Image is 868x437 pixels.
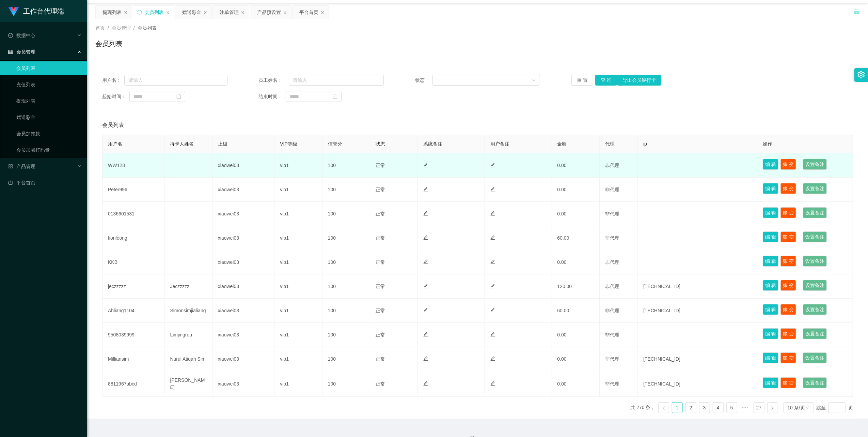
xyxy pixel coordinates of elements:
li: 1 [672,402,683,413]
button: 编 辑 [763,159,778,170]
button: 账 变 [780,352,796,363]
a: 赠送彩金 [16,110,82,124]
i: 图标: appstore-o [8,164,13,169]
td: 100 [322,323,370,347]
button: 设置备注 [803,183,827,194]
span: 数据中心 [8,33,35,38]
span: ••• [740,402,751,413]
i: 图标: edit [490,259,495,264]
td: 0.00 [552,153,600,178]
td: xiaowei03 [212,274,274,299]
span: 正常 [376,356,385,362]
td: 60.00 [552,299,600,323]
i: 图标: edit [423,356,428,361]
span: / [133,25,135,31]
span: 非代理 [605,308,619,313]
a: 1 [672,403,682,413]
a: 会员列表 [16,61,82,75]
td: 0.00 [552,347,600,371]
i: 图标: edit [490,284,495,288]
td: vip1 [274,347,322,371]
td: 100 [322,347,370,371]
td: vip1 [274,202,322,226]
span: 非代理 [605,381,619,387]
button: 设置备注 [803,159,827,170]
i: 图标: calendar [176,94,181,99]
span: 正常 [376,259,385,265]
span: 非代理 [605,284,619,289]
button: 账 变 [780,231,796,242]
td: fionleong [102,226,164,250]
span: 正常 [376,381,385,387]
td: Nurul Atiqah Sim [164,347,212,371]
td: Jeczzzzz [164,274,212,299]
td: xiaowei03 [212,299,274,323]
a: 2 [686,403,696,413]
span: 正常 [376,284,385,289]
i: 图标: left [662,406,666,410]
td: Peter996 [102,178,164,202]
button: 账 变 [780,328,796,339]
td: 100 [322,250,370,274]
td: Simonsimjialiang [164,299,212,323]
span: 会员列表 [102,121,124,129]
div: 会员列表 [145,6,164,19]
td: vip1 [274,153,322,178]
span: 状态： [415,77,433,84]
button: 账 变 [780,183,796,194]
button: 账 变 [780,280,796,291]
span: 会员管理 [112,25,131,31]
td: xiaowei03 [212,371,274,397]
span: 起始时间： [102,93,129,100]
span: 产品管理 [8,164,35,169]
td: 0.00 [552,178,600,202]
button: 编 辑 [763,183,778,194]
i: 图标: edit [423,284,428,288]
span: 正常 [376,163,385,168]
h1: 工作台代理端 [23,0,64,22]
i: 图标: check-circle-o [8,33,13,38]
span: / [108,25,109,31]
li: 3 [699,402,710,413]
span: ip [643,141,647,147]
i: 图标: down [805,406,809,410]
button: 设置备注 [803,352,827,363]
span: 正常 [376,332,385,337]
span: 系统备注 [423,141,442,147]
i: 图标: setting [857,71,865,78]
td: 100 [322,153,370,178]
a: 会员加扣款 [16,127,82,140]
td: 8811967abcd [102,371,164,397]
img: logo.9652507e.png [8,7,19,16]
input: 请输入 [289,75,384,86]
td: vip1 [274,178,322,202]
button: 设置备注 [803,328,827,339]
h1: 会员列表 [95,39,123,49]
button: 编 辑 [763,352,778,363]
span: 非代理 [605,211,619,216]
i: 图标: calendar [333,94,337,99]
span: 正常 [376,235,385,241]
i: 图标: unlock [854,9,860,15]
i: 图标: close [283,11,287,15]
td: 9508039999 [102,323,164,347]
div: 注单管理 [220,6,239,19]
td: vip1 [274,250,322,274]
div: 提现列表 [102,6,122,19]
i: 图标: edit [490,187,495,192]
td: 0.00 [552,371,600,397]
i: 图标: edit [490,211,495,216]
button: 设置备注 [803,280,827,291]
td: 0.00 [552,250,600,274]
button: 查 询 [595,75,617,86]
i: 图标: edit [490,332,495,337]
span: 正常 [376,308,385,313]
span: 员工姓名： [258,77,289,84]
button: 账 变 [780,207,796,218]
td: 0136601531 [102,202,164,226]
i: 图标: edit [423,163,428,167]
span: 正常 [376,187,385,192]
td: WW123 [102,153,164,178]
td: xiaowei03 [212,347,274,371]
button: 设置备注 [803,304,827,315]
